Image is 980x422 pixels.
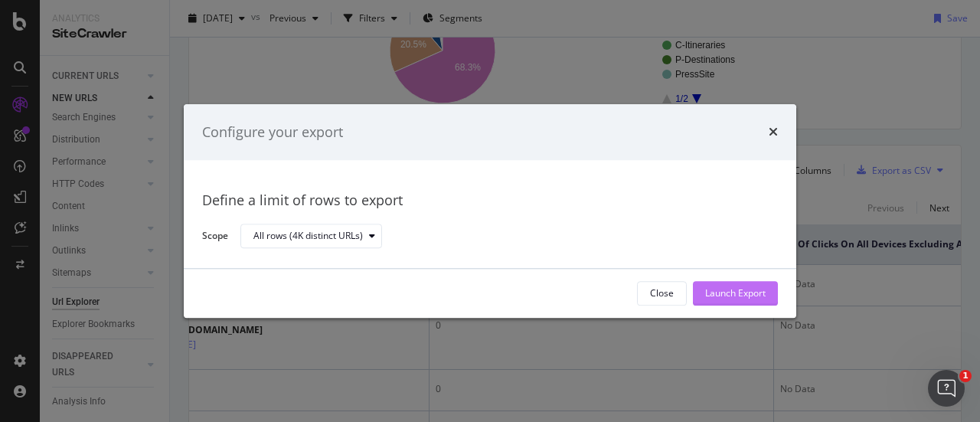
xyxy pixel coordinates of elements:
[693,281,778,306] button: Launch Export
[650,287,674,300] div: Close
[253,232,363,241] div: All rows (4K distinct URLs)
[202,229,228,246] label: Scope
[959,370,972,382] span: 1
[637,281,687,306] button: Close
[769,123,778,142] div: times
[202,123,343,142] div: Configure your export
[202,191,778,211] div: Define a limit of rows to export
[240,224,382,249] button: All rows (4K distinct URLs)
[184,104,796,318] div: modal
[928,370,965,407] iframe: Intercom live chat
[705,287,766,300] div: Launch Export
